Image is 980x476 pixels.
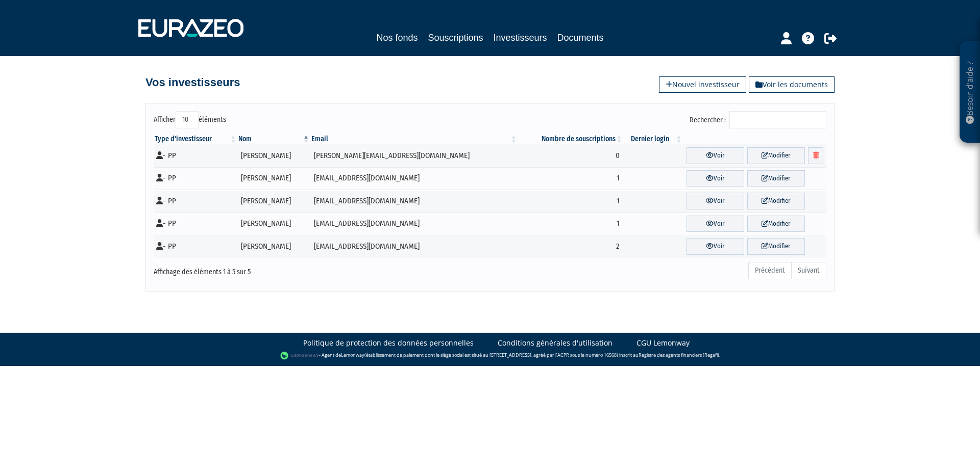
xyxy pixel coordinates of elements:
[518,167,623,190] td: 1
[303,338,474,348] a: Politique de protection des données personnelles
[687,147,744,164] a: Voir
[310,167,518,190] td: [EMAIL_ADDRESS][DOMAIN_NAME]
[10,351,970,361] div: - Agent de (établissement de paiement dont le siège social est situé au [STREET_ADDRESS], agréé p...
[636,338,690,348] a: CGU Lemonway
[964,46,976,138] p: Besoin d'aide ?
[310,144,518,167] td: [PERSON_NAME][EMAIL_ADDRESS][DOMAIN_NAME]
[518,134,623,144] th: Nombre de souscriptions : activer pour trier la colonne par ordre croissant
[237,213,310,235] td: [PERSON_NAME]
[749,76,835,93] a: Voir les documents
[690,111,826,128] label: Rechercher :
[237,134,310,144] th: Nom : activer pour trier la colonne par ordre d&eacute;croissant
[494,31,547,46] a: Investisseurs
[237,190,310,213] td: [PERSON_NAME]
[376,31,418,45] a: Nos fonds
[687,170,744,187] a: Voir
[154,167,237,190] td: - PP
[237,235,310,258] td: [PERSON_NAME]
[280,351,320,361] img: logo-lemonway.png
[687,216,744,232] a: Voir
[747,216,805,232] a: Modifier
[310,190,518,213] td: [EMAIL_ADDRESS][DOMAIN_NAME]
[808,147,823,164] a: Supprimer
[154,144,237,167] td: - PP
[518,213,623,235] td: 1
[747,238,805,255] a: Modifier
[557,31,604,45] a: Documents
[154,235,237,258] td: - PP
[659,76,746,93] a: Nouvel investisseur
[145,76,240,89] h4: Vos investisseurs
[687,238,744,255] a: Voir
[154,111,226,128] label: Afficher éléments
[310,134,518,144] th: Email : activer pour trier la colonne par ordre croissant
[138,19,243,37] img: 1732889491-logotype_eurazeo_blanc_rvb.png
[747,193,805,209] a: Modifier
[747,147,805,164] a: Modifier
[237,144,310,167] td: [PERSON_NAME]
[518,190,623,213] td: 1
[310,235,518,258] td: [EMAIL_ADDRESS][DOMAIN_NAME]
[176,111,199,128] select: Afficheréléments
[639,352,719,358] a: Registre des agents financiers (Regafi)
[623,134,683,144] th: Dernier login : activer pour trier la colonne par ordre croissant
[428,31,483,45] a: Souscriptions
[518,144,623,167] td: 0
[237,167,310,190] td: [PERSON_NAME]
[154,190,237,213] td: - PP
[687,193,744,209] a: Voir
[498,338,612,348] a: Conditions générales d'utilisation
[154,261,425,277] div: Affichage des éléments 1 à 5 sur 5
[310,213,518,235] td: [EMAIL_ADDRESS][DOMAIN_NAME]
[729,111,826,128] input: Rechercher :
[683,134,826,144] th: &nbsp;
[518,235,623,258] td: 2
[747,170,805,187] a: Modifier
[154,134,237,144] th: Type d'investisseur : activer pour trier la colonne par ordre croissant
[154,213,237,235] td: - PP
[341,352,364,358] a: Lemonway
